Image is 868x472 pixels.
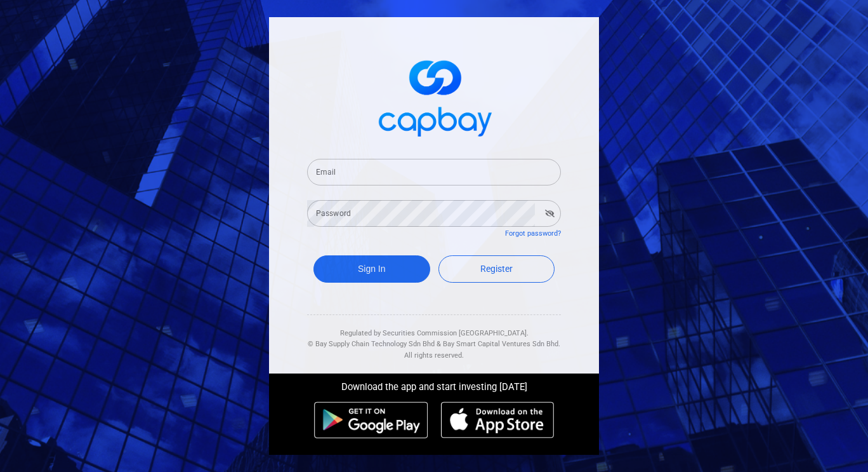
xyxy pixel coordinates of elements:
[441,401,554,438] img: ios
[314,401,428,438] img: android
[313,255,430,283] button: Sign In
[438,255,555,283] a: Register
[443,340,560,348] span: Bay Smart Capital Ventures Sdn Bhd.
[307,315,561,361] div: Regulated by Securities Commission [GEOGRAPHIC_DATA]. & All rights reserved.
[371,49,497,144] img: logo
[505,229,561,238] a: Forgot password?
[260,374,608,395] div: Download the app and start investing [DATE]
[480,264,513,274] span: Register
[308,340,435,348] span: © Bay Supply Chain Technology Sdn Bhd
